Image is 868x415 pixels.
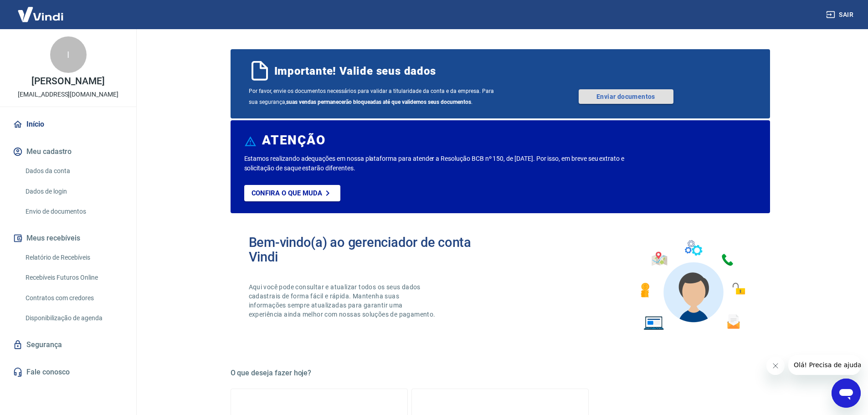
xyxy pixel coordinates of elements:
iframe: Fechar mensagem [766,357,785,375]
button: Meu cadastro [11,142,125,162]
span: Por favor, envie os documentos necessários para validar a titularidade da conta e da empresa. Par... [249,86,500,108]
iframe: Botão para abrir a janela de mensagens [832,379,861,408]
button: Meus recebíveis [11,228,125,248]
a: Recebíveis Futuros Online [22,268,125,287]
p: [EMAIL_ADDRESS][DOMAIN_NAME] [18,90,118,99]
p: Confira o que muda [252,189,322,197]
div: I [50,36,87,73]
a: Dados da conta [22,162,125,180]
p: Aqui você pode consultar e atualizar todos os seus dados cadastrais de forma fácil e rápida. Mant... [249,282,437,319]
b: suas vendas permanecerão bloqueadas até que validemos seus documentos [286,99,471,105]
a: Início [11,114,125,134]
span: Olá! Precisa de ajuda? [5,6,77,14]
h6: ATENÇÃO [262,136,325,145]
a: Envio de documentos [22,202,125,221]
p: Estamos realizando adequações em nossa plataforma para atender a Resolução BCB nº 150, de [DATE].... [244,154,654,173]
a: Confira o que muda [244,185,340,201]
a: Fale conosco [11,362,125,382]
a: Disponibilização de agenda [22,309,125,328]
a: Contratos com credores [22,289,125,307]
a: Dados de login [22,182,125,201]
p: [PERSON_NAME] [31,77,104,86]
img: Vindi [11,0,70,28]
iframe: Mensagem da empresa [788,355,861,375]
h5: O que deseja fazer hoje? [231,369,770,378]
a: Enviar documentos [579,89,673,104]
a: Segurança [11,335,125,355]
span: Importante! Valide seus dados [274,64,436,78]
h2: Bem-vindo(a) ao gerenciador de conta Vindi [249,235,500,264]
img: Imagem de um avatar masculino com diversos icones exemplificando as funcionalidades do gerenciado... [632,235,752,336]
button: Sair [824,6,857,23]
a: Relatório de Recebíveis [22,248,125,267]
